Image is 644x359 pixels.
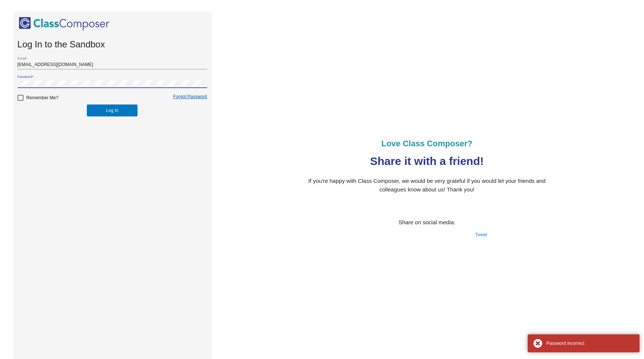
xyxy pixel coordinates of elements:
[304,177,550,194] p: If you're happy with Class Composer, we would be very grateful if you would let your friends and ...
[304,154,550,168] h4: Share it with a friend!
[546,340,634,347] div: Password incorrect
[18,39,207,50] h2: Log In to the Sandbox
[475,232,487,237] a: Tweet
[173,94,207,99] a: Forgot Password
[304,135,550,152] h5: Love Class Composer?
[26,93,59,102] span: Remember Me?
[87,104,137,116] button: Log In
[304,218,550,227] p: Share on social media:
